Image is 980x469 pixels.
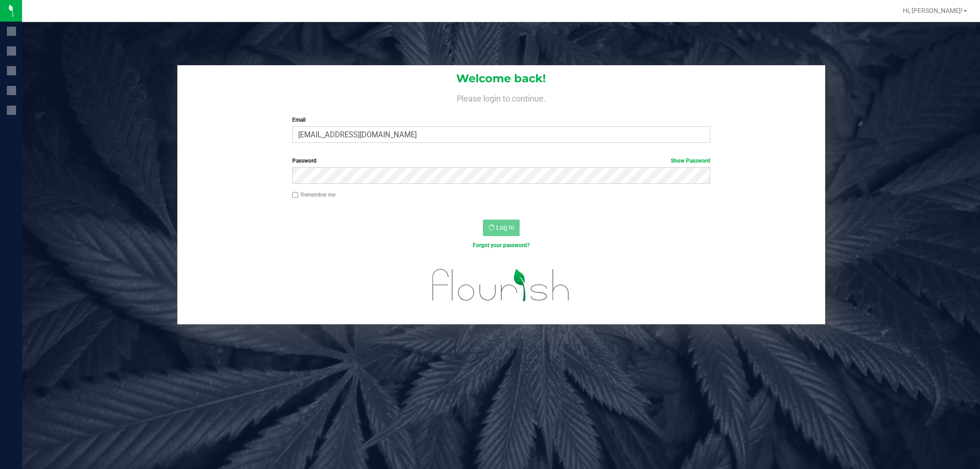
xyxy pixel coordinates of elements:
label: Email [292,116,710,124]
img: flourish_logo.svg [420,259,582,311]
span: Hi, [PERSON_NAME]! [903,7,963,14]
h1: Welcome back! [177,73,825,85]
h4: Please login to continue. [177,92,825,103]
label: Remember me [292,191,335,199]
input: Remember me [292,192,299,198]
a: Forgot your password? [473,242,530,249]
span: Log In [496,224,514,231]
a: Show Password [671,158,710,164]
button: Log In [483,220,520,236]
span: Password [292,158,317,164]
